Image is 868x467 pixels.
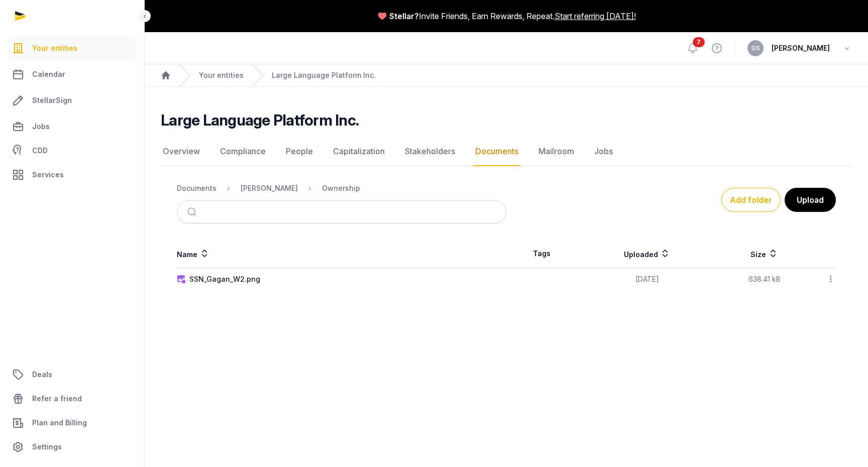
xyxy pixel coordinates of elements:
[32,121,50,133] span: Jobs
[331,137,387,166] a: Capitalization
[177,176,506,200] nav: Breadcrumb
[8,114,136,139] a: Jobs
[721,188,781,212] button: Add folder
[32,393,82,405] span: Refer a friend
[161,137,852,166] nav: Tabs
[592,137,615,166] a: Jobs
[785,188,836,212] button: Upload
[8,62,136,86] a: Calendar
[145,64,868,87] nav: Breadcrumb
[8,387,136,411] a: Refer a friend
[403,137,457,166] a: Stakeholders
[199,70,244,80] a: Your entities
[8,163,136,187] a: Services
[272,70,376,80] a: Large Language Platform Inc.
[177,240,506,268] th: Name
[8,36,136,60] a: Your entities
[32,42,77,54] span: Your entities
[506,240,577,268] th: Tags
[32,94,72,106] span: StellarSign
[32,369,52,381] span: Deals
[693,37,705,47] span: 7
[555,10,636,22] a: Start referring [DATE]!
[717,268,812,291] td: 638.41 kB
[32,145,48,157] span: CDD
[161,137,202,166] a: Overview
[717,240,812,268] th: Size
[32,441,62,453] span: Settings
[577,240,717,268] th: Uploaded
[218,137,268,166] a: Compliance
[536,137,576,166] a: Mailroom
[181,201,205,223] button: Submit
[8,88,136,112] a: StellarSign
[32,68,65,80] span: Calendar
[32,417,87,429] span: Plan and Billing
[241,183,298,193] div: [PERSON_NAME]
[751,45,760,51] span: GS
[322,183,360,193] div: Ownership
[32,169,64,181] span: Services
[161,111,359,129] h2: Large Language Platform Inc.
[8,411,136,435] a: Plan and Billing
[772,42,830,54] span: [PERSON_NAME]
[687,351,868,467] iframe: Chat Widget
[284,137,315,166] a: People
[473,137,520,166] a: Documents
[8,363,136,387] a: Deals
[8,141,136,161] a: CDD
[189,274,260,284] div: SSN_Gagan_W2.png
[177,183,216,193] div: Documents
[747,40,764,56] button: GS
[389,10,419,22] span: Stellar?
[635,275,659,283] span: [DATE]
[177,275,185,283] img: image-locked.svg
[8,435,136,459] a: Settings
